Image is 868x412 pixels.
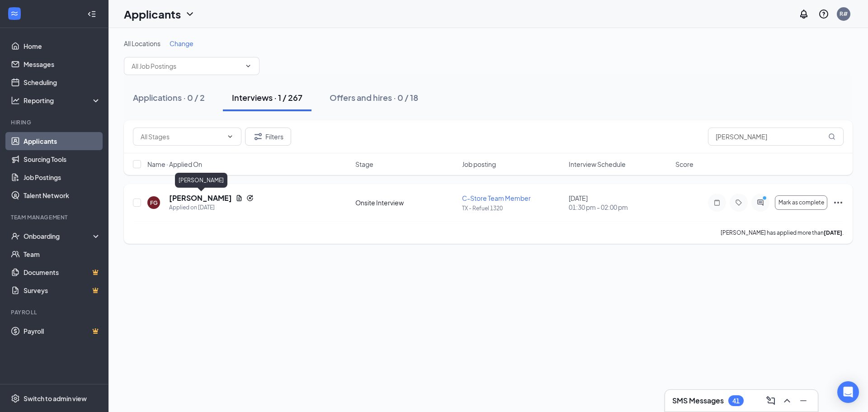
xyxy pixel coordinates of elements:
div: Interviews · 1 / 267 [232,92,302,103]
p: [PERSON_NAME] has applied more than . [721,229,844,237]
svg: Note [712,199,722,206]
input: Search in interviews [708,128,844,146]
button: Minimize [796,393,811,408]
svg: ChevronDown [226,133,234,140]
svg: QuestionInfo [818,9,829,19]
a: PayrollCrown [24,322,101,340]
svg: Filter [253,131,264,142]
span: Stage [355,160,373,169]
a: Team [24,245,101,263]
svg: ComposeMessage [765,395,776,406]
svg: ChevronDown [245,62,252,70]
a: DocumentsCrown [24,263,101,281]
svg: ChevronUp [782,395,793,406]
svg: Minimize [798,395,809,406]
button: Mark as complete [775,195,827,210]
span: Job posting [462,160,496,169]
span: Mark as complete [778,199,824,206]
div: Hiring [11,118,99,126]
div: Applied on [DATE] [169,203,254,212]
span: Interview Schedule [569,160,626,169]
div: Onsite Interview [355,198,457,207]
b: [DATE] [824,229,842,236]
button: Filter Filters [245,128,291,146]
svg: Tag [733,199,744,206]
svg: Collapse [87,9,96,19]
svg: MagnifyingGlass [828,133,835,140]
div: R# [840,10,848,18]
svg: UserCheck [11,232,20,241]
span: Score [675,160,693,169]
div: Payroll [11,308,99,316]
div: [PERSON_NAME] [175,173,227,188]
svg: Settings [11,394,20,403]
svg: Analysis [11,96,20,105]
svg: Ellipses [833,197,844,208]
div: 41 [732,397,740,405]
a: Job Postings [24,168,101,186]
div: [DATE] [569,194,670,212]
a: Sourcing Tools [24,150,101,168]
div: Onboarding [24,232,93,241]
div: FG [150,199,158,207]
button: ChevronUp [780,393,794,408]
svg: Document [236,194,243,202]
h3: SMS Messages [672,396,724,406]
button: ComposeMessage [764,393,778,408]
span: All Locations [124,39,160,47]
div: Switch to admin view [24,394,87,403]
div: Reporting [24,96,101,105]
div: Team Management [11,213,99,221]
h1: Applicants [124,6,181,22]
a: Talent Network [24,186,101,204]
span: C-Store Team Member [462,194,531,202]
a: SurveysCrown [24,281,101,299]
div: Applications · 0 / 2 [133,92,205,103]
svg: PrimaryDot [760,195,771,203]
div: Offers and hires · 0 / 18 [330,92,418,103]
a: Messages [24,55,101,73]
input: All Job Postings [132,61,241,71]
svg: Notifications [798,9,809,19]
span: Change [170,39,193,47]
a: Home [24,37,101,55]
input: All Stages [141,132,223,142]
svg: WorkstreamLogo [10,9,19,18]
a: Scheduling [24,73,101,91]
p: TX - Refuel 1320 [462,204,563,212]
span: 01:30 pm - 02:00 pm [569,203,670,212]
svg: ChevronDown [184,9,195,19]
h5: [PERSON_NAME] [169,193,232,203]
svg: Reapply [246,194,254,202]
span: Name · Applied On [147,160,202,169]
div: Open Intercom Messenger [837,381,859,403]
svg: ActiveChat [755,199,766,206]
a: Applicants [24,132,101,150]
